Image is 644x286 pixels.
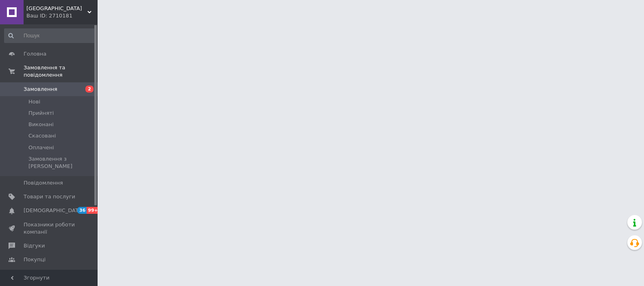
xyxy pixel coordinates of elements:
[24,86,57,93] span: Замовлення
[24,221,75,236] span: Показники роботи компанії
[28,155,95,170] span: Замовлення з [PERSON_NAME]
[28,144,54,151] span: Оплачені
[87,207,100,214] span: 99+
[85,86,94,92] span: 2
[24,64,98,79] span: Замовлення та повідомлення
[24,256,46,263] span: Покупці
[24,207,84,214] span: [DEMOGRAPHIC_DATA]
[28,110,54,117] span: Прийняті
[24,179,63,187] span: Повідомлення
[24,242,45,249] span: Відгуки
[28,121,54,128] span: Виконані
[24,50,46,58] span: Головна
[24,193,75,200] span: Товари та послуги
[4,28,96,43] input: Пошук
[26,5,87,12] span: Букварь
[28,132,56,140] span: Скасовані
[26,12,98,19] div: Ваш ID: 2710181
[77,207,87,214] span: 36
[28,98,40,105] span: Нові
